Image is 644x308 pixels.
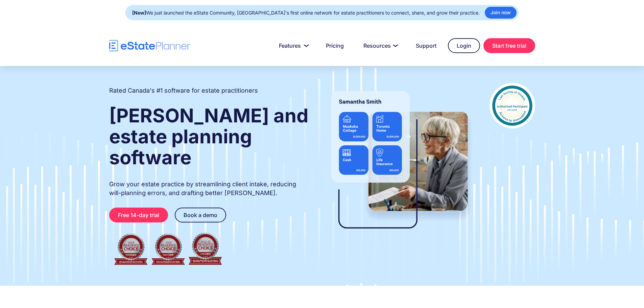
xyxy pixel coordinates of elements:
[355,39,404,52] a: Resources
[175,208,226,222] a: Book a demo
[271,39,314,52] a: Features
[109,180,309,197] p: Grow your estate practice by streamlining client intake, reducing will-planning errors, and draft...
[109,208,168,222] a: Free 14-day trial
[323,83,476,242] img: estate planner showing wills to their clients, using eState Planner, a leading estate planning so...
[109,40,190,52] a: home
[109,86,258,95] h2: Rated Canada's #1 software for estate practitioners
[132,8,480,18] div: We just launched the eState Community, [GEOGRAPHIC_DATA]'s first online network for estate practi...
[318,39,352,52] a: Pricing
[448,38,480,53] a: Login
[109,104,308,169] strong: [PERSON_NAME] and estate planning software
[408,39,445,52] a: Support
[483,38,535,53] a: Start free trial
[132,10,146,16] strong: [New]
[485,7,517,19] a: Join now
